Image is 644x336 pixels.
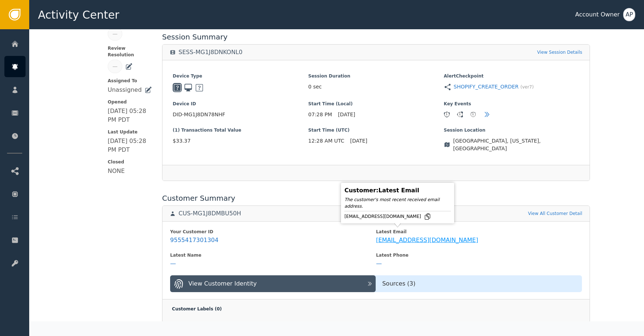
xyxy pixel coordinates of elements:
[170,252,376,258] div: Latest Name
[162,31,590,42] div: Session Summary
[444,101,579,107] span: Key Events
[173,127,308,133] span: (1) Transactions Total Value
[172,306,222,312] span: Customer Labels ( 0 )
[173,111,308,118] span: DID-MG1J8DN78NHF
[108,159,152,165] span: Closed
[38,7,119,23] span: Activity Center
[179,49,242,56] div: SESS-MG1J8DNKONL0
[444,127,579,133] span: Session Location
[170,229,376,235] div: Your Customer ID
[376,279,582,288] div: Sources ( 3 )
[112,30,118,38] div: —
[308,137,344,145] span: 12:28 AM UTC
[350,137,367,145] span: [DATE]
[108,167,125,175] div: NONE
[173,73,308,79] span: Device Type
[108,45,152,58] span: Review Resolution
[528,210,582,217] a: View All Customer Detail
[537,49,582,56] a: View Session Details
[376,252,582,258] div: Latest Phone
[188,279,257,288] div: View Customer Identity
[108,129,152,135] span: Last Update
[308,127,444,133] span: Start Time (UTC)
[173,101,308,107] span: Device ID
[457,112,463,117] div: 1
[444,112,449,117] div: 1
[108,107,152,124] div: [DATE] 05:28 PM PDT
[575,10,620,19] div: Account Owner
[444,73,579,79] span: Alert Checkpoint
[162,193,590,204] div: Customer Summary
[108,86,142,94] div: Unassigned
[170,237,218,244] div: 9555417301304
[344,213,451,220] div: [EMAIL_ADDRESS][DOMAIN_NAME]
[112,63,118,70] div: —
[521,84,534,90] span: (ver 7 )
[453,137,579,152] span: [GEOGRAPHIC_DATA], [US_STATE], [GEOGRAPHIC_DATA]
[454,83,519,91] a: SHOPIFY_CREATE_ORDER
[344,186,451,195] div: Customer : Latest Email
[623,8,635,21] button: AP
[376,229,582,235] div: Latest Email
[108,137,152,154] div: [DATE] 05:28 PM PDT
[308,73,444,79] span: Session Duration
[170,260,176,267] div: —
[338,111,355,118] span: [DATE]
[308,83,322,91] span: 0 sec
[308,111,332,118] span: 07:28 PM
[173,137,308,145] span: $33.37
[179,210,241,217] div: CUS-MG1J8DMBU50H
[108,78,152,84] span: Assigned To
[376,260,382,267] div: —
[344,196,451,209] div: The customer's most recent received email address.
[108,99,152,105] span: Opened
[376,237,478,244] div: [EMAIL_ADDRESS][DOMAIN_NAME]
[471,112,476,117] div: 1
[308,101,444,107] span: Start Time (Local)
[170,275,376,292] button: View Customer Identity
